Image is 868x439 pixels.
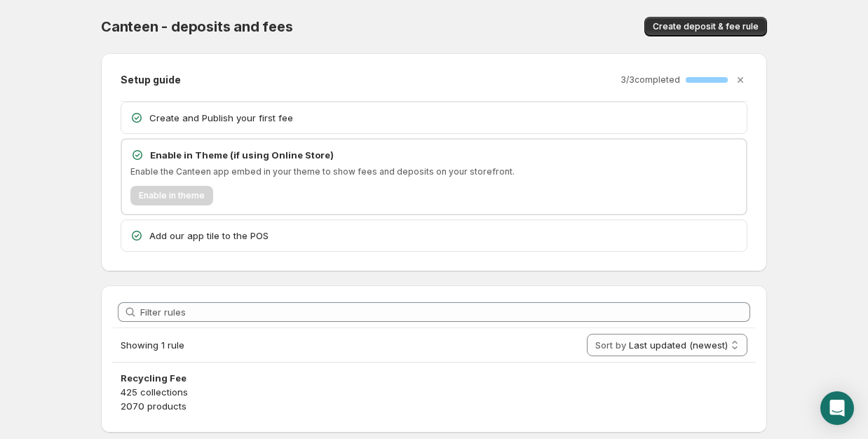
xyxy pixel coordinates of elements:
[140,302,750,322] input: Filter rules
[121,385,747,399] p: 425 collections
[820,391,854,425] div: Open Intercom Messenger
[121,339,184,351] span: Showing 1 rule
[149,229,738,243] p: Add our app tile to the POS
[121,399,747,413] p: 2070 products
[621,74,680,86] p: 3 / 3 completed
[149,111,738,125] p: Create and Publish your first fee
[731,70,750,90] button: Dismiss setup guide
[101,18,293,35] span: Canteen - deposits and fees
[653,21,759,32] span: Create deposit & fee rule
[121,73,181,87] h2: Setup guide
[121,371,747,385] h3: Recycling Fee
[150,148,738,162] p: Enable in Theme (if using Online Store)
[644,17,767,36] button: Create deposit & fee rule
[130,166,738,177] p: Enable the Canteen app embed in your theme to show fees and deposits on your storefront.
